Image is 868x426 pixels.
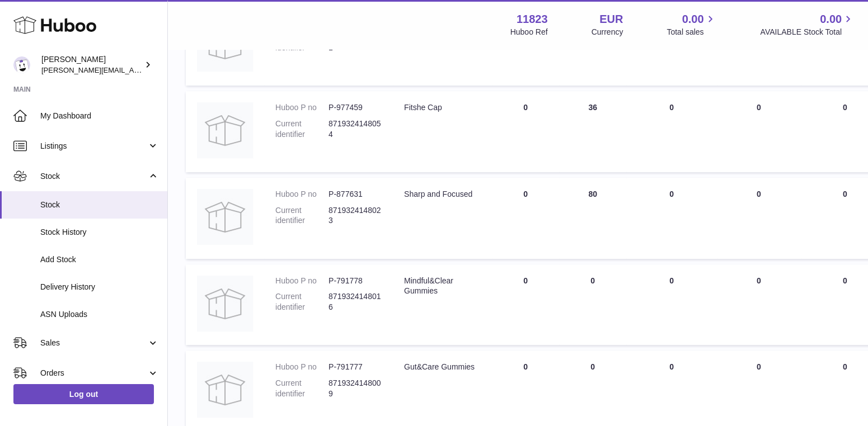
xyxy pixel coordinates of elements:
span: Stock [40,200,159,210]
img: product image [197,362,253,418]
td: 80 [559,178,626,259]
td: 36 [559,91,626,172]
td: 0 [717,91,801,172]
div: Fitshe Cap [404,102,481,113]
dd: 8719324148054 [329,119,382,140]
img: product image [197,276,253,332]
dd: 8719324148023 [329,205,382,226]
a: 0.00 AVAILABLE Stock Total [760,12,855,37]
dd: P-791778 [329,276,382,286]
dt: Huboo P no [275,362,329,372]
div: [PERSON_NAME] [41,54,142,75]
td: 0 [559,264,626,345]
dt: Huboo P no [275,102,329,113]
span: Stock [40,171,147,182]
span: [PERSON_NAME][EMAIL_ADDRESS][DOMAIN_NAME] [41,65,224,74]
td: 0 [717,264,801,345]
td: 0 [626,178,717,259]
span: 0.00 [682,12,704,27]
span: 0.00 [820,12,842,27]
span: 0 [843,190,847,198]
div: Sharp and Focused [404,189,481,200]
strong: 11823 [517,12,548,27]
td: 0 [492,264,559,345]
dd: P-977459 [329,102,382,113]
dt: Current identifier [275,291,329,313]
td: 0 [626,264,717,345]
strong: EUR [599,12,623,27]
span: Delivery History [40,282,159,292]
span: My Dashboard [40,111,159,121]
dt: Huboo P no [275,189,329,200]
td: 0 [492,178,559,259]
dt: Current identifier [275,205,329,226]
div: Gut&Care Gummies [404,362,481,372]
div: Huboo Ref [510,27,548,37]
img: gianni.rofi@frieslandcampina.com [13,56,30,73]
div: Mindful&Clear Gummies [404,276,481,297]
span: Add Stock [40,254,159,265]
span: Total sales [667,27,716,37]
div: Currency [592,27,623,37]
dt: Current identifier [275,119,329,140]
span: AVAILABLE Stock Total [760,27,855,37]
dd: P-877631 [329,189,382,200]
a: 0.00 Total sales [667,12,716,37]
span: 0 [843,276,847,285]
span: Stock History [40,227,159,238]
td: 0 [717,178,801,259]
a: Log out [13,384,154,404]
span: Orders [40,368,147,378]
span: ASN Uploads [40,309,159,320]
img: product image [197,102,253,158]
dd: 8719324148009 [329,378,382,399]
img: product image [197,189,253,245]
span: Listings [40,141,147,152]
td: 0 [492,91,559,172]
dd: P-791777 [329,362,382,372]
dd: 8719324148016 [329,291,382,313]
span: Sales [40,338,147,348]
span: 0 [843,362,847,371]
dt: Current identifier [275,378,329,399]
td: 0 [626,91,717,172]
span: 0 [843,103,847,112]
dt: Huboo P no [275,276,329,286]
